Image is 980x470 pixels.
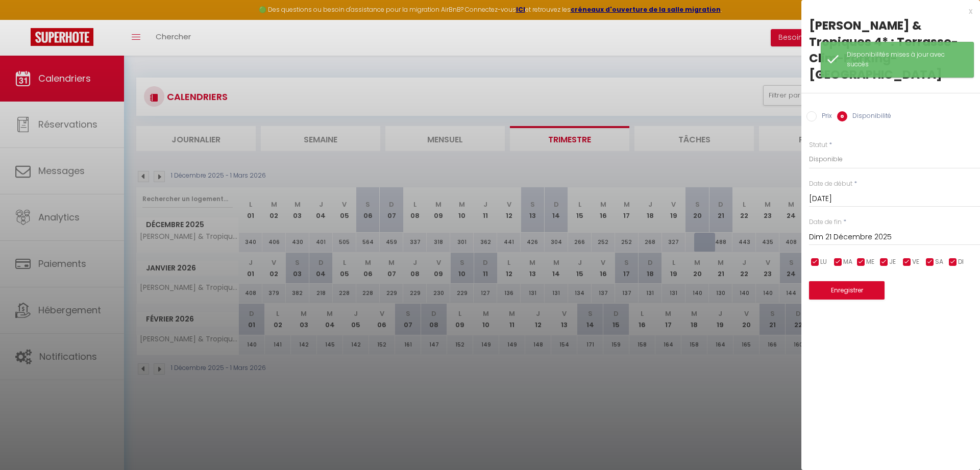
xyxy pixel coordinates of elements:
div: x [801,5,972,17]
label: Date de début [809,179,852,189]
span: DI [958,257,964,267]
span: JE [889,257,896,267]
button: Ouvrir le widget de chat LiveChat [8,4,39,35]
span: ME [866,257,874,267]
button: Enregistrer [809,281,885,300]
span: MA [843,257,852,267]
span: LU [820,257,827,267]
div: [PERSON_NAME] & Tropiques 4* : Terrasse-Clim-Parking-[GEOGRAPHIC_DATA] [809,17,972,83]
div: Disponibilités mises à jour avec succès [847,50,963,69]
label: Prix [817,111,832,122]
label: Date de fin [809,217,842,227]
label: Disponibilité [847,111,891,122]
label: Statut [809,140,827,150]
span: VE [912,257,919,267]
span: SA [935,257,943,267]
